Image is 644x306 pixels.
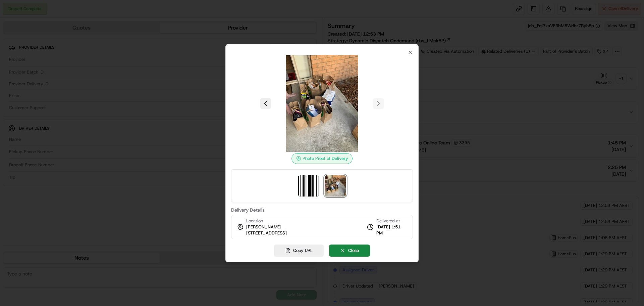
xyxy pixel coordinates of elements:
[291,153,353,164] div: Photo Proof of Delivery
[274,55,370,152] img: photo_proof_of_delivery image
[246,218,263,224] span: Location
[376,218,407,224] span: Delivered at
[274,245,324,257] button: Copy URL
[246,230,287,236] span: [STREET_ADDRESS]
[298,175,319,196] img: barcode_scan_on_pickup image
[376,224,407,236] span: [DATE] 1:51 PM
[246,224,281,230] span: [PERSON_NAME]
[231,208,413,212] label: Delivery Details
[325,175,346,196] img: photo_proof_of_delivery image
[329,245,370,257] button: Close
